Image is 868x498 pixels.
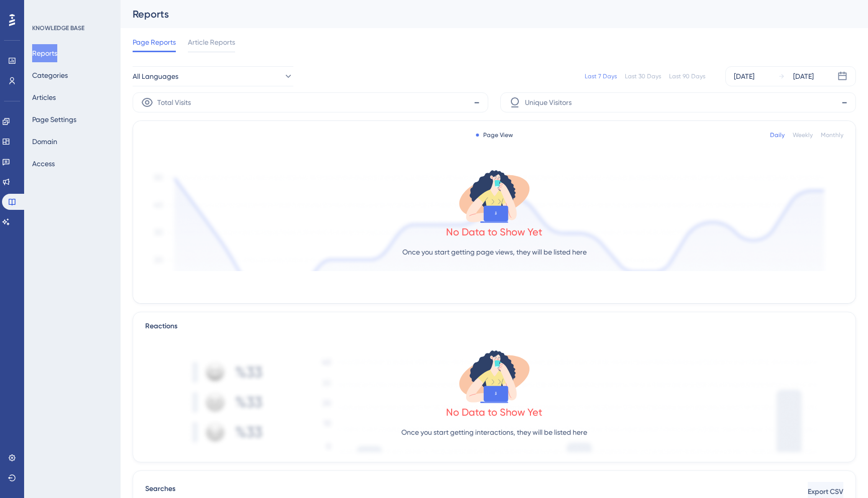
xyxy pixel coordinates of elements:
[32,88,56,106] button: Articles
[474,94,480,110] span: -
[32,24,84,32] div: KNOWLEDGE BASE
[32,66,68,84] button: Categories
[793,70,814,82] div: [DATE]
[32,44,57,62] button: Reports
[476,131,513,139] div: Page View
[625,72,661,80] div: Last 30 Days
[770,131,785,139] div: Daily
[145,320,843,332] div: Reactions
[446,405,542,419] div: No Data to Show Yet
[401,426,587,438] p: Once you start getting interactions, they will be listed here
[133,70,178,82] span: All Languages
[157,96,191,108] span: Total Visits
[32,155,55,173] button: Access
[133,7,831,21] div: Reports
[669,72,705,80] div: Last 90 Days
[402,246,587,258] p: Once you start getting page views, they will be listed here
[32,110,76,129] button: Page Settings
[841,94,847,110] span: -
[793,131,813,139] div: Weekly
[808,486,843,498] span: Export CSV
[446,225,542,239] div: No Data to Show Yet
[821,131,843,139] div: Monthly
[32,133,57,151] button: Domain
[133,66,293,86] button: All Languages
[133,36,176,48] span: Page Reports
[734,70,754,82] div: [DATE]
[188,36,235,48] span: Article Reports
[525,96,572,108] span: Unique Visitors
[585,72,617,80] div: Last 7 Days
